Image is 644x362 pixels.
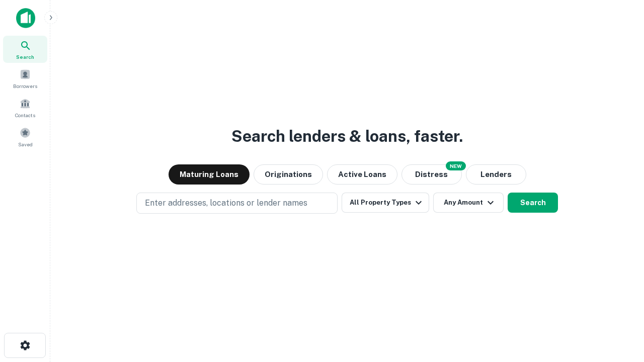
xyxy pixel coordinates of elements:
[13,82,37,90] span: Borrowers
[254,164,323,185] button: Originations
[3,65,47,92] a: Borrowers
[3,94,47,121] a: Contacts
[508,193,558,213] button: Search
[342,193,429,213] button: All Property Types
[16,8,35,28] img: capitalize-icon.png
[446,161,466,170] div: NEW
[18,140,33,148] span: Saved
[466,164,526,185] button: Lenders
[169,164,250,185] button: Maturing Loans
[3,36,47,63] a: Search
[594,282,644,330] iframe: Chat Widget
[145,197,307,209] p: Enter addresses, locations or lender names
[3,123,47,150] a: Saved
[15,111,35,119] span: Contacts
[433,193,504,213] button: Any Amount
[327,164,397,185] button: Active Loans
[16,53,34,61] span: Search
[231,124,463,148] h3: Search lenders & loans, faster.
[136,193,338,214] button: Enter addresses, locations or lender names
[401,164,462,185] button: Search distressed loans with lien and other non-mortgage details.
